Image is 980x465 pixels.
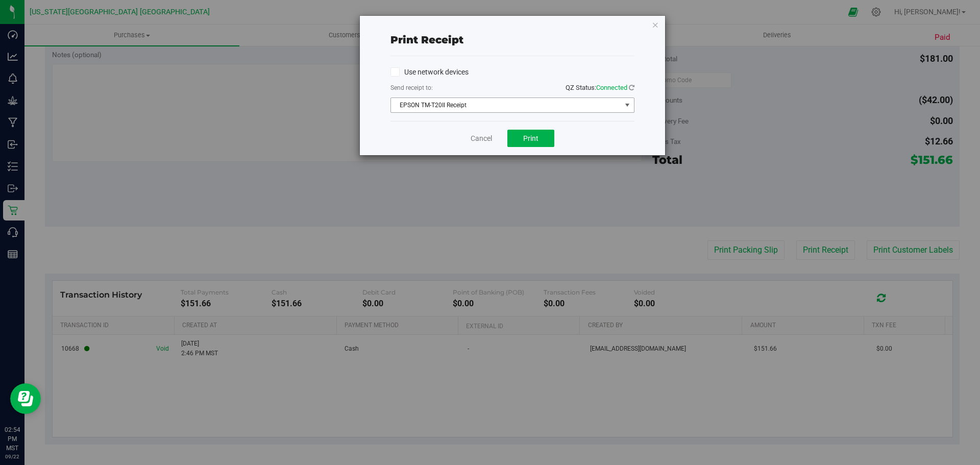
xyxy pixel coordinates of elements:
span: select [621,98,633,112]
span: Print [523,134,538,142]
button: Print [507,130,554,147]
span: Connected [596,84,627,91]
span: Print receipt [390,34,463,46]
a: Cancel [471,133,492,144]
label: Send receipt to: [390,83,433,92]
label: Use network devices [390,67,469,78]
span: QZ Status: [566,84,634,91]
span: EPSON TM-T20II Receipt [391,98,621,112]
iframe: Resource center [10,383,41,414]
